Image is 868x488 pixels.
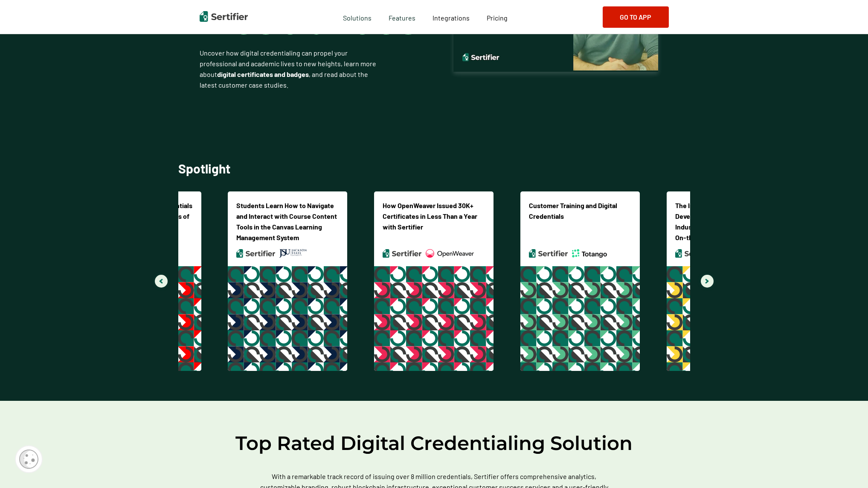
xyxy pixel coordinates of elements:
[178,161,230,176] p: Spotlight
[487,14,508,22] span: Pricing
[572,249,607,258] img: totango logo
[279,249,307,258] img: jsu logo
[426,249,474,258] img: openweaver logo
[200,11,248,22] img: Sertifier | Digital Credentialing Platform
[433,12,470,22] a: Integrations
[705,279,709,284] img: Carousel Next Slide
[675,200,778,243] p: The Importance of Skill Development In Growing Industries: Digital Credentials for On-the-Job Tra...
[529,200,631,221] p: Customer Training and Digital Credentials
[701,275,714,288] button: Navigate to next slide
[178,191,690,371] section: Gallery
[383,249,421,258] img: Sertifier Logo
[383,200,485,232] p: How OpenWeaver Issued 30K+ Certificates in Less Than a Year with Sertifier
[236,249,275,258] img: Sertifier Logo
[217,70,309,78] b: digital certificates and badges
[487,12,508,22] a: Pricing
[825,447,868,488] iframe: Chat Widget
[603,6,669,28] button: Go to App
[155,275,168,288] button: Navigate to previous slide
[343,12,372,22] span: Solutions
[433,14,470,22] span: Integrations
[200,47,380,90] p: Uncover how digital credentialing can propel your professional and academic lives to new heights,...
[19,450,38,469] img: Cookie Popup Icon
[159,279,163,284] img: Carousel Previous Slide
[178,431,690,456] h2: Top Rated Digital Credentialing Solution
[236,200,339,243] p: Students Learn How to Navigate and Interact with Course Content Tools in the Canvas Learning Mana...
[389,12,415,22] span: Features
[529,249,568,258] img: Sertifier Logo
[675,249,714,258] img: Sertifier Logo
